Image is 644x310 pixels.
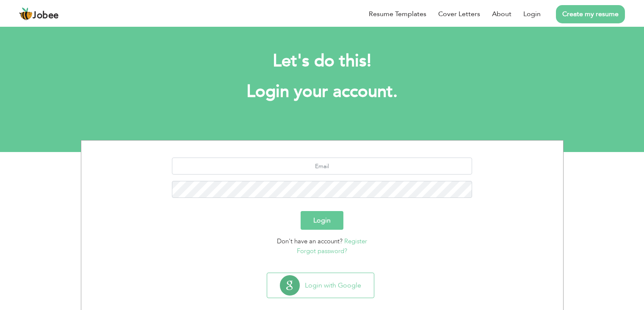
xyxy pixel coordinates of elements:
[277,237,343,245] span: Don't have an account?
[369,9,426,19] a: Resume Templates
[19,7,33,21] img: jobee.io
[301,211,343,230] button: Login
[556,5,625,23] a: Create my resume
[438,9,480,19] a: Cover Letters
[33,11,59,20] span: Jobee
[267,273,374,298] button: Login with Google
[94,50,551,72] h2: Let's do this!
[523,9,541,19] a: Login
[492,9,511,19] a: About
[19,7,59,21] a: Jobee
[172,158,472,175] input: Email
[94,81,551,103] h1: Login your account.
[344,237,367,245] a: Register
[297,247,347,255] a: Forgot password?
